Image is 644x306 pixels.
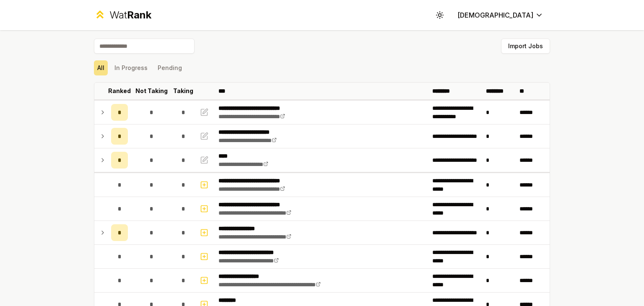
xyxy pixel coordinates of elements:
button: [DEMOGRAPHIC_DATA] [451,8,550,23]
button: Import Jobs [501,39,550,54]
a: WatRank [94,8,151,22]
span: Rank [127,9,151,21]
button: Pending [154,60,185,75]
button: All [94,60,108,75]
p: Not Taking [135,87,168,95]
button: In Progress [111,60,151,75]
p: Taking [173,87,193,95]
div: Wat [109,8,151,22]
p: Ranked [108,87,131,95]
span: [DEMOGRAPHIC_DATA] [457,10,533,20]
